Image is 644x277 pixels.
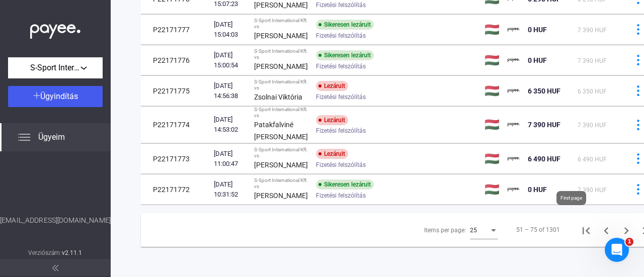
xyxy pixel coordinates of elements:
[254,192,308,200] strong: [PERSON_NAME]
[316,149,348,159] div: Lezárult
[633,184,643,195] img: more-blue
[578,57,607,64] span: 7 390 HUF
[254,32,308,40] strong: [PERSON_NAME]
[254,161,308,169] strong: [PERSON_NAME]
[556,191,586,205] div: First page
[578,27,607,34] span: 7 390 HUF
[316,60,366,72] span: Fizetési felszólítás
[254,177,308,190] div: S-Sport International Kft. vs
[8,86,103,107] button: Ügyindítás
[214,149,246,169] div: [DATE] 11:00:47
[214,20,246,40] div: [DATE] 15:04:03
[633,24,643,35] img: more-blue
[141,174,210,205] td: P22171772
[254,79,308,91] div: S-Sport International Kft. vs
[633,55,643,65] img: more-blue
[480,174,504,205] td: 🇭🇺
[30,62,80,74] span: S-Sport International Kft.
[254,107,308,119] div: S-Sport International Kft. vs
[52,265,58,271] img: arrow-double-left-grey.svg
[214,81,246,101] div: [DATE] 14:56:38
[633,85,643,96] img: more-blue
[316,20,374,30] div: Sikeresen lezárult
[480,144,504,174] td: 🇭🇺
[62,249,83,256] strong: v2.11.1
[633,153,643,164] img: more-blue
[254,62,308,70] strong: [PERSON_NAME]
[596,220,616,240] button: Previous page
[254,121,308,141] strong: Patakfalviné [PERSON_NAME]
[480,15,504,45] td: 🇭🇺
[8,57,103,78] button: S-Sport International Kft.
[508,183,520,196] img: payee-logo
[576,220,596,240] button: First page
[528,186,547,194] span: 0 HUF
[30,19,80,39] img: white-payee-white-dot.svg
[316,115,348,125] div: Lezárult
[214,179,246,200] div: [DATE] 10:31:52
[633,120,643,130] img: more-blue
[214,50,246,70] div: [DATE] 15:00:54
[508,54,520,66] img: payee-logo
[480,76,504,106] td: 🇭🇺
[316,159,366,171] span: Fizetési felszólítás
[470,227,477,234] span: 25
[528,121,560,129] span: 7 390 HUF
[316,179,374,190] div: Sikeresen lezárult
[316,125,366,137] span: Fizetési felszólítás
[141,76,210,106] td: P22171775
[141,107,210,143] td: P22171774
[316,91,366,103] span: Fizetési felszólítás
[254,18,308,30] div: S-Sport International Kft. vs
[528,26,547,34] span: 0 HUF
[528,56,547,64] span: 0 HUF
[625,238,633,246] span: 1
[316,81,348,91] div: Lezárult
[516,224,560,236] div: 51 – 75 of 1301
[480,107,504,143] td: 🇭🇺
[616,220,636,240] button: Next page
[316,50,374,60] div: Sikeresen lezárult
[254,147,308,159] div: S-Sport International Kft. vs
[38,131,65,143] span: Ügyeim
[508,119,520,131] img: payee-logo
[141,15,210,45] td: P22171777
[254,48,308,60] div: S-Sport International Kft. vs
[40,91,78,101] span: Ügyindítás
[528,87,560,95] span: 6 350 HUF
[480,45,504,75] td: 🇭🇺
[470,224,498,236] mat-select: Items per page:
[316,30,366,42] span: Fizetési felszólítás
[33,92,40,99] img: plus-white.svg
[508,24,520,36] img: payee-logo
[578,156,607,163] span: 6 490 HUF
[508,85,520,97] img: payee-logo
[316,190,366,202] span: Fizetési felszólítás
[214,115,246,135] div: [DATE] 14:53:02
[508,153,520,165] img: payee-logo
[141,45,210,75] td: P22171776
[528,155,560,163] span: 6 490 HUF
[605,238,629,262] iframe: Intercom live chat
[254,93,302,101] strong: Zsolnai Viktória
[578,88,607,95] span: 6 350 HUF
[18,131,30,143] img: list.svg
[578,122,607,129] span: 7 390 HUF
[424,224,466,236] div: Items per page:
[254,1,308,9] strong: [PERSON_NAME]
[141,144,210,174] td: P22171773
